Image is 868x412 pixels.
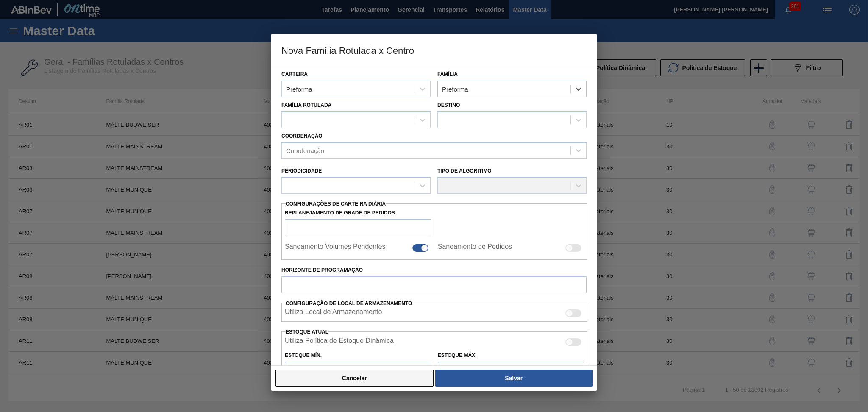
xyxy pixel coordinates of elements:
[281,168,322,174] label: Periodicidade
[281,133,323,139] label: Coordenação
[437,71,458,77] label: Família
[286,201,386,207] span: Configurações de Carteira Diária
[281,102,331,108] label: Família Rotulada
[438,352,477,358] label: Estoque Máx.
[285,243,386,253] label: Saneamento Volumes Pendentes
[285,352,322,358] label: Estoque Mín.
[286,85,312,92] div: Preforma
[285,337,394,347] label: Quando ativada, o sistema irá usar os estoques usando a Política de Estoque Dinâmica.
[281,264,587,276] label: Horizonte de Programação
[286,301,412,306] span: Configuração de Local de Armazenamento
[271,34,597,66] h3: Nova Família Rotulada x Centro
[285,308,382,318] label: Quando ativada, o sistema irá exibir os estoques de diferentes locais de armazenamento.
[442,85,468,92] div: Preforma
[286,147,324,154] div: Coordenação
[275,370,434,387] button: Cancelar
[435,370,593,387] button: Salvar
[281,71,308,77] label: Carteira
[437,102,460,108] label: Destino
[437,168,492,174] label: Tipo de Algoritimo
[286,329,328,335] label: Estoque Atual
[285,207,431,219] label: Replanejamento de Grade de Pedidos
[438,243,512,253] label: Saneamento de Pedidos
